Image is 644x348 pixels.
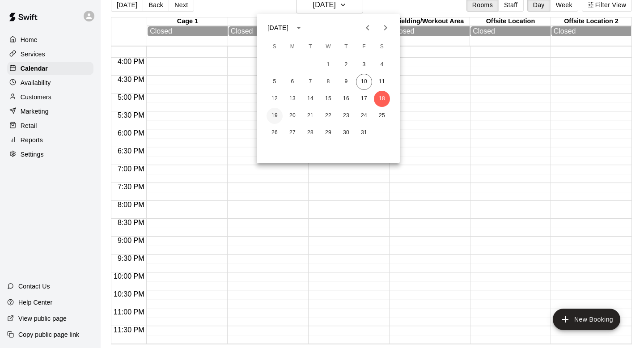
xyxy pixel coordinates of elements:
button: 23 [338,108,354,124]
div: [DATE] [267,23,288,33]
span: Tuesday [302,38,318,56]
span: Wednesday [320,38,336,56]
button: 16 [338,91,354,107]
button: 30 [338,125,354,141]
button: 8 [320,74,336,90]
button: Previous month [359,19,377,37]
button: 12 [267,91,283,107]
button: 29 [320,125,336,141]
button: 27 [284,125,301,141]
button: 17 [356,91,372,107]
button: 7 [302,74,318,90]
button: 22 [320,108,336,124]
button: 2 [338,57,354,73]
button: 26 [267,125,283,141]
button: 25 [374,108,390,124]
span: Thursday [338,38,354,56]
button: 24 [356,108,372,124]
button: 1 [320,57,336,73]
button: 20 [284,108,301,124]
span: Sunday [267,38,283,56]
button: 3 [356,57,372,73]
button: 10 [356,74,372,90]
span: Monday [284,38,301,56]
button: calendar view is open, switch to year view [291,20,306,35]
button: 15 [320,91,336,107]
button: 13 [284,91,301,107]
button: 5 [267,74,283,90]
button: 28 [302,125,318,141]
button: Next month [377,19,394,37]
button: 31 [356,125,372,141]
button: 19 [267,108,283,124]
button: 11 [374,74,390,90]
button: 21 [302,108,318,124]
button: 9 [338,74,354,90]
span: Friday [356,38,372,56]
button: 14 [302,91,318,107]
span: Saturday [374,38,390,56]
button: 6 [284,74,301,90]
button: 4 [374,57,390,73]
button: 18 [374,91,390,107]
